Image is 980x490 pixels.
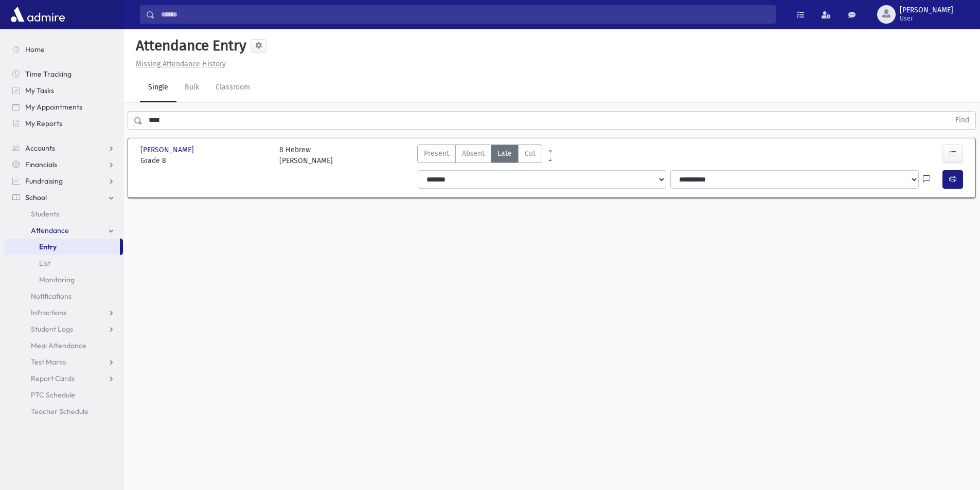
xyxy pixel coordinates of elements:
a: My Tasks [4,82,123,99]
div: AttTypes [417,144,542,166]
a: Monitoring [4,271,123,288]
span: Accounts [25,143,55,153]
a: Infractions [4,304,123,321]
span: Notifications [31,292,72,301]
a: Test Marks [4,354,123,370]
span: Entry [39,242,57,251]
a: Student Logs [4,321,123,337]
span: My Appointments [25,102,82,112]
span: Cut [525,148,536,159]
div: 8 Hebrew [PERSON_NAME] [279,144,333,166]
a: Single [140,74,176,102]
span: School [25,193,47,202]
a: Teacher Schedule [4,403,123,420]
a: Missing Attendance History [132,60,226,68]
span: Late [497,148,512,159]
span: User [900,14,953,23]
a: Bulk [176,74,207,102]
span: Student Logs [31,324,73,334]
span: Present [424,148,449,159]
span: Students [31,209,59,219]
span: Monitoring [39,275,75,284]
a: PTC Schedule [4,387,123,403]
a: Entry [4,239,120,255]
a: Students [4,206,123,222]
span: Report Cards [31,374,75,383]
a: Attendance [4,222,123,239]
a: My Reports [4,115,123,132]
span: [PERSON_NAME] [140,144,196,155]
a: Accounts [4,140,123,156]
a: List [4,255,123,271]
span: Infractions [31,308,66,317]
a: School [4,189,123,206]
a: Meal Attendance [4,337,123,354]
button: Find [949,112,975,129]
span: Fundraising [25,176,63,186]
a: Home [4,41,123,58]
a: Classroom [207,74,258,102]
span: My Reports [25,119,62,128]
span: [PERSON_NAME] [900,6,953,14]
a: Fundraising [4,173,123,189]
span: Absent [462,148,485,159]
span: Meal Attendance [31,341,86,350]
a: Report Cards [4,370,123,387]
span: PTC Schedule [31,390,75,400]
a: Time Tracking [4,66,123,82]
span: Attendance [31,226,69,235]
span: Teacher Schedule [31,407,88,416]
span: My Tasks [25,86,54,95]
img: AdmirePro [8,4,67,25]
a: Financials [4,156,123,173]
a: Notifications [4,288,123,304]
input: Search [155,5,775,24]
a: My Appointments [4,99,123,115]
h5: Attendance Entry [132,37,246,55]
span: List [39,259,50,268]
span: Home [25,45,45,54]
span: Test Marks [31,357,66,367]
span: Grade 8 [140,155,269,166]
u: Missing Attendance History [136,60,226,68]
span: Financials [25,160,57,169]
span: Time Tracking [25,69,72,79]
